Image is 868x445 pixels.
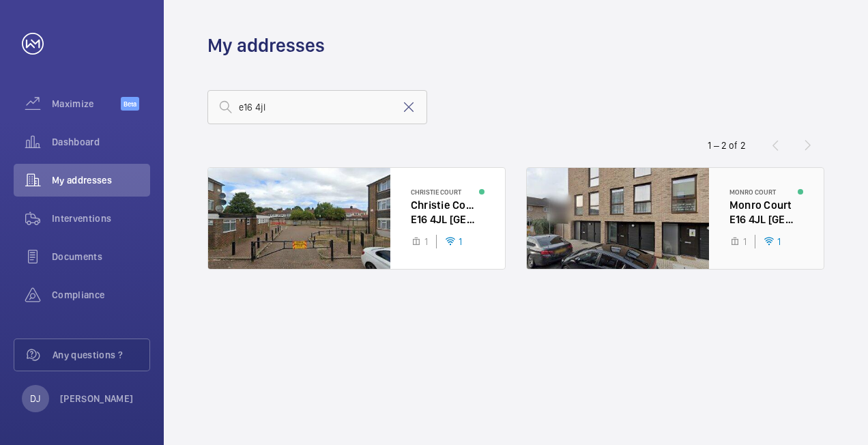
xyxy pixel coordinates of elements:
p: DJ [30,392,40,405]
h1: My addresses [207,33,325,58]
span: Any questions ? [53,348,149,362]
p: [PERSON_NAME] [60,392,134,405]
input: Search by address [207,90,427,124]
span: Documents [52,250,150,263]
span: Compliance [52,288,150,302]
span: Beta [121,97,139,111]
span: Maximize [52,97,121,111]
div: 1 – 2 of 2 [708,139,746,152]
span: My addresses [52,173,150,187]
span: Dashboard [52,135,150,149]
span: Interventions [52,212,150,225]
